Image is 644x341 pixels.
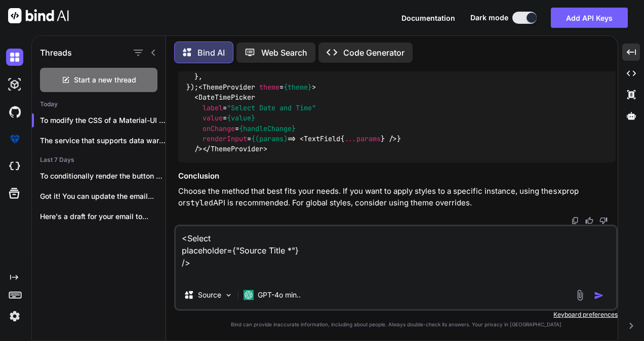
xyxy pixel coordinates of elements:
span: theme [259,82,279,92]
span: ...params [344,134,381,143]
span: label [203,103,223,112]
p: To conditionally render the button based on... [40,171,166,181]
img: attachment [574,289,586,301]
h2: Last 7 Days [32,156,166,164]
img: dislike [599,217,608,225]
span: {handleChange} [239,124,296,133]
img: icon [594,290,604,301]
span: ThemeProvider [211,144,263,153]
p: Bind can provide inaccurate information, including about people. Always double-check its answers.... [174,321,618,328]
span: Documentation [401,14,455,22]
span: </ > [203,144,267,153]
span: renderInput [203,134,247,143]
p: To modify the CSS of a Material-UI (MUI)... [40,115,166,125]
h2: Today [32,100,166,108]
span: value [203,113,223,122]
p: Bind AI [197,47,225,59]
span: {theme} [284,82,312,92]
textarea: <Select placeholder={"Source Title *"} /> [176,226,616,281]
p: Choose the method that best fits your needs. If you want to apply styles to a specific instance, ... [178,186,616,208]
img: GPT-4o mini [244,290,254,300]
h1: Threads [40,47,72,59]
span: {(params) [251,134,288,143]
img: premium [6,131,23,148]
img: Pick Models [224,291,233,300]
span: Start a new thread [74,75,136,85]
code: sx [553,186,562,196]
span: TextField [304,134,340,143]
p: Keyboard preferences [174,311,618,319]
span: "Select Date and Time" [227,103,316,112]
p: Here's a draft for your email to... [40,211,166,222]
span: {value} [227,113,255,122]
p: Code Generator [343,47,405,59]
p: Web Search [261,47,307,59]
span: ThemeProvider [203,82,255,92]
p: GPT-4o min.. [258,290,301,300]
span: onChange [203,124,235,133]
img: copy [571,217,579,225]
button: Add API Keys [551,8,628,28]
img: darkChat [6,49,23,66]
span: } /> [186,82,401,153]
span: < = = = = => [186,93,316,143]
span: DateTimePicker [198,93,255,102]
p: Got it! You can update the email... [40,191,166,201]
button: Documentation [401,13,455,23]
p: The service that supports data warehousi... [40,136,166,146]
span: < = > [198,82,316,92]
h3: Conclusion [178,170,616,182]
img: darkAi-studio [6,76,23,93]
span: Dark mode [470,13,508,23]
img: settings [6,308,23,325]
img: like [585,217,593,225]
img: githubDark [6,103,23,120]
img: cloudideIcon [6,158,23,175]
p: Source [198,290,221,300]
span: < { } /> [300,134,397,143]
code: styled [186,198,213,208]
img: Bind AI [8,8,69,23]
